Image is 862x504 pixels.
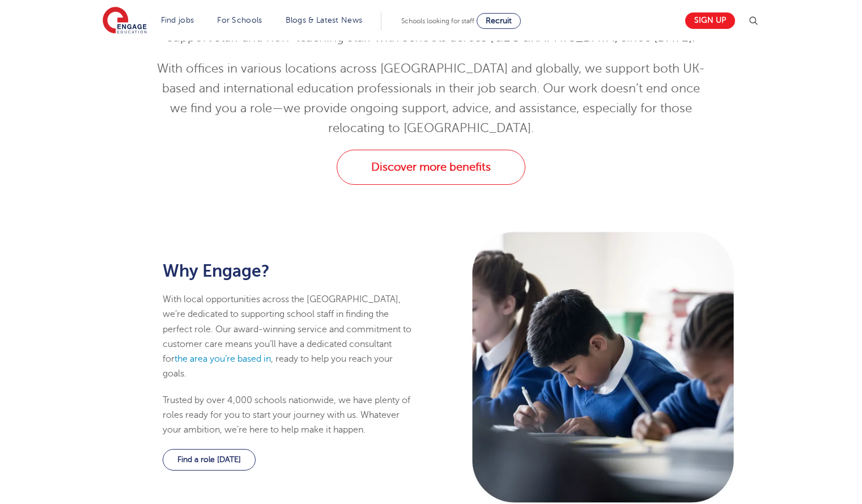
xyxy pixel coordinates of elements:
img: Engage Education [103,7,147,35]
a: Discover more benefits [337,150,525,185]
a: Find a role [DATE] [163,449,256,471]
a: Find jobs [161,16,194,24]
span: Recruit [486,16,512,25]
span: Schools looking for staff [401,17,474,25]
a: For Schools [217,16,262,24]
a: Sign up [685,12,735,29]
a: Recruit [477,13,521,29]
p: With local opportunities across the [GEOGRAPHIC_DATA], we’re dedicated to supporting school staff... [163,292,416,382]
a: Blogs & Latest News [286,16,363,24]
h2: Why Engage? [163,261,416,281]
p: With offices in various locations across [GEOGRAPHIC_DATA] and globally, we support both UK-based... [153,59,709,138]
a: the area you’re based in [175,354,271,364]
p: Trusted by over 4,000 schools nationwide, we have plenty of roles ready for you to start your jou... [163,393,416,438]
